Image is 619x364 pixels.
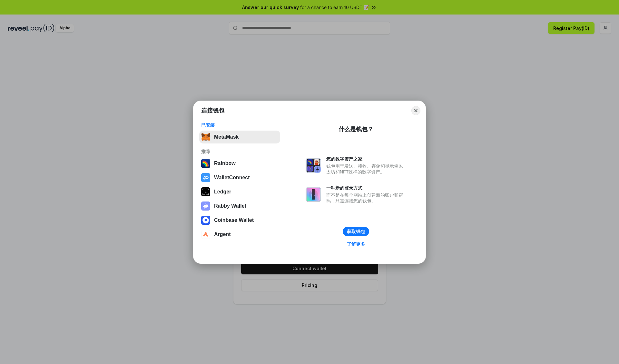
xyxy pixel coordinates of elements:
[201,159,210,168] img: svg+xml,%3Csvg%20width%3D%22120%22%20height%3D%22120%22%20viewBox%3D%220%200%20120%20120%22%20fil...
[201,173,210,182] img: svg+xml,%3Csvg%20width%3D%2228%22%20height%3D%2228%22%20viewBox%3D%220%200%2028%2028%22%20fill%3D...
[343,240,369,248] a: 了解更多
[343,227,369,236] button: 获取钱包
[199,131,280,143] button: MetaMask
[326,163,406,175] div: 钱包用于发送、接收、存储和显示像以太坊和NFT这样的数字资产。
[214,189,231,195] div: Ledger
[347,241,365,247] div: 了解更多
[201,202,210,211] img: svg+xml,%3Csvg%20xmlns%3D%22http%3A%2F%2Fwww.w3.org%2F2000%2Fsvg%22%20fill%3D%22none%22%20viewBox...
[214,161,236,166] div: Rainbow
[199,185,280,198] button: Ledger
[347,229,365,234] div: 获取钱包
[201,230,210,239] img: svg+xml,%3Csvg%20width%3D%2228%22%20height%3D%2228%22%20viewBox%3D%220%200%2028%2028%22%20fill%3D...
[199,228,280,241] button: Argent
[214,134,239,140] div: MetaMask
[199,200,280,212] button: Rabby Wallet
[199,157,280,170] button: Rainbow
[201,216,210,225] img: svg+xml,%3Csvg%20width%3D%2228%22%20height%3D%2228%22%20viewBox%3D%220%200%2028%2028%22%20fill%3D...
[214,175,250,181] div: WalletConnect
[411,106,420,115] button: Close
[201,149,278,154] div: 推荐
[326,192,406,204] div: 而不是在每个网站上创建新的账户和密码，只需连接您的钱包。
[199,214,280,227] button: Coinbase Wallet
[306,158,321,173] img: svg+xml,%3Csvg%20xmlns%3D%22http%3A%2F%2Fwww.w3.org%2F2000%2Fsvg%22%20fill%3D%22none%22%20viewBox...
[214,203,246,209] div: Rabby Wallet
[306,187,321,202] img: svg+xml,%3Csvg%20xmlns%3D%22http%3A%2F%2Fwww.w3.org%2F2000%2Fsvg%22%20fill%3D%22none%22%20viewBox...
[214,231,231,237] div: Argent
[214,217,254,223] div: Coinbase Wallet
[326,156,406,162] div: 您的数字资产之家
[201,122,278,128] div: 已安装
[199,171,280,184] button: WalletConnect
[339,125,373,133] div: 什么是钱包？
[201,133,210,142] img: svg+xml,%3Csvg%20fill%3D%22none%22%20height%3D%2233%22%20viewBox%3D%220%200%2035%2033%22%20width%...
[201,187,210,196] img: svg+xml,%3Csvg%20xmlns%3D%22http%3A%2F%2Fwww.w3.org%2F2000%2Fsvg%22%20width%3D%2228%22%20height%3...
[201,107,224,114] h1: 连接钱包
[326,185,406,191] div: 一种新的登录方式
